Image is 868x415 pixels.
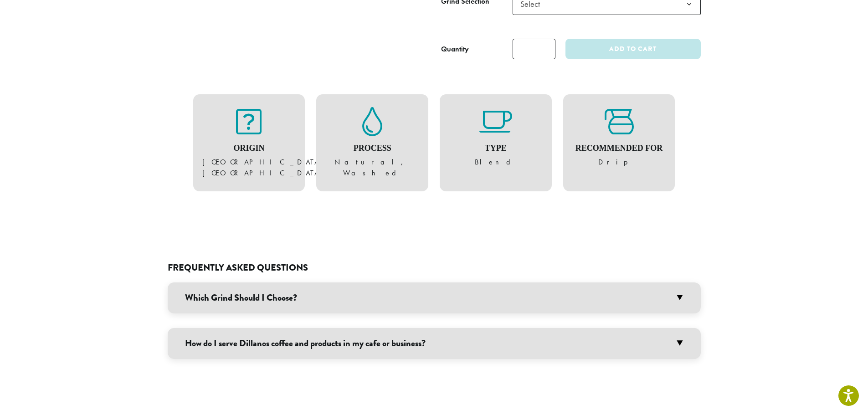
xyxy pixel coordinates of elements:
h3: Which Grind Should I Choose? [168,282,701,313]
div: Quantity [441,44,469,55]
h2: Frequently Asked Questions [168,262,701,273]
figure: Blend [449,107,543,168]
figure: Drip [572,107,666,168]
h4: Process [325,143,419,154]
figure: Natural, Washed [325,107,419,179]
figure: [GEOGRAPHIC_DATA], [GEOGRAPHIC_DATA] [202,107,296,179]
input: Product quantity [513,39,555,59]
h3: How do I serve Dillanos coffee and products in my cafe or business? [168,328,701,359]
h4: Origin [202,143,296,154]
h4: Type [449,143,543,154]
h4: Recommended For [572,143,666,154]
button: Add to cart [565,39,700,59]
